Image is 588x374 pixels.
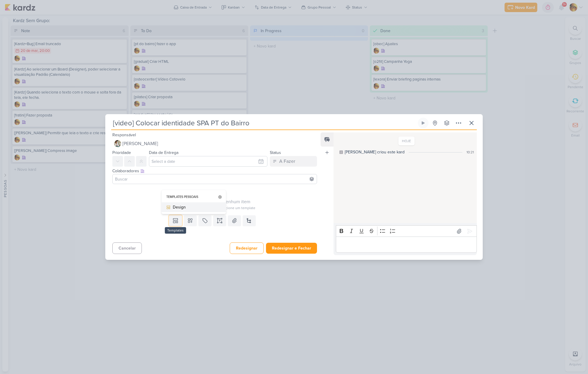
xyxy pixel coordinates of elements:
[336,237,477,253] div: Editor editing area: main
[230,242,264,254] button: Redesignar
[270,156,317,167] button: A Fazer
[162,202,226,212] button: Design
[112,138,317,149] button: [PERSON_NAME]
[279,158,295,165] div: A Fazer
[149,156,267,167] input: Select a date
[112,150,131,155] label: Prioridade
[149,150,178,155] label: Data de Entrega
[266,243,317,254] button: Redesignar e Fechar
[421,121,426,125] div: Ligar relógio
[114,175,316,183] input: Buscar
[336,225,477,237] div: Editor toolbar
[270,150,281,155] label: Status
[122,140,158,147] span: [PERSON_NAME]
[111,118,417,128] input: Kard Sem Título
[112,242,142,254] button: Cancelar
[112,132,136,137] label: Responsável
[112,198,317,205] div: Esse kard não possui nenhum item
[166,195,214,199] div: Templates Pessoais
[114,140,121,147] img: Raphael Simas
[173,204,219,210] div: Design
[467,150,474,155] div: 10:21
[165,227,186,234] div: Templates
[112,205,317,211] div: Adicione um item abaixo ou selecione um template
[345,149,405,155] div: [PERSON_NAME] criou este kard
[112,168,317,174] div: Colaboradores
